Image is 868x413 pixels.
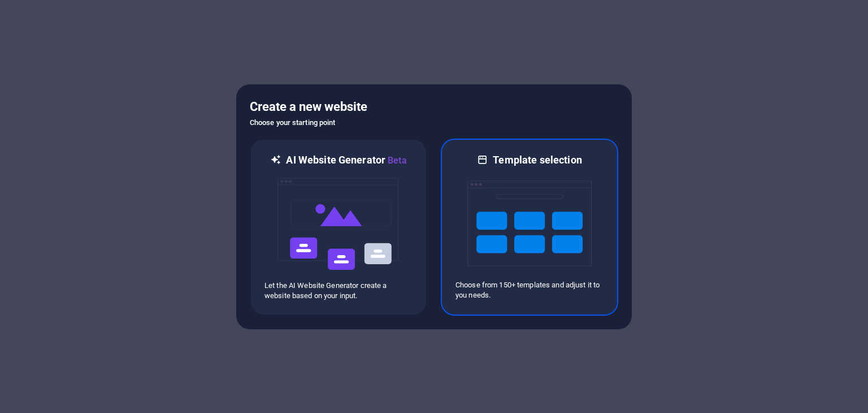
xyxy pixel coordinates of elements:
[264,281,413,301] p: Let the AI Website Generator create a website based on your input.
[276,167,401,281] img: ai
[250,98,618,116] h5: Create a new website
[250,139,427,316] div: AI Website GeneratorBetaaiLet the AI Website Generator create a website based on your input.
[286,153,406,167] h6: AI Website Generator
[250,116,618,130] h6: Choose your starting point
[455,280,604,300] p: Choose from 150+ templates and adjust it to you needs.
[441,139,618,316] div: Template selectionChoose from 150+ templates and adjust it to you needs.
[493,153,581,167] h6: Template selection
[385,155,407,166] span: Beta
